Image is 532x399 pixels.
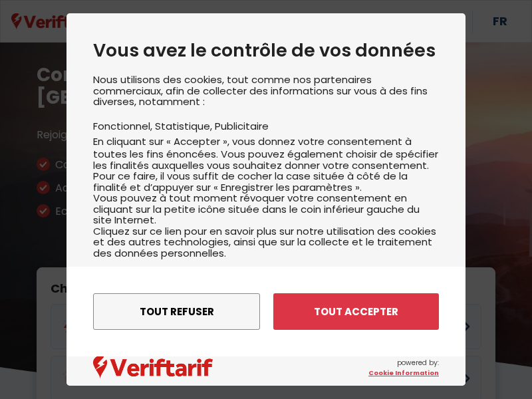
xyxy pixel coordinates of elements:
[93,356,213,379] img: logo
[93,293,260,330] button: Tout refuser
[93,119,155,133] li: Fonctionnel
[66,267,465,356] div: menu
[93,40,439,61] h2: Vous avez le contrôle de vos données
[93,74,439,321] div: Nous utilisons des cookies, tout comme nos partenaires commerciaux, afin de collecter des informa...
[155,119,215,133] li: Statistique
[368,368,439,378] a: Cookie Information
[368,358,439,378] span: powered by:
[273,293,439,330] button: Tout accepter
[215,119,269,133] li: Publicitaire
